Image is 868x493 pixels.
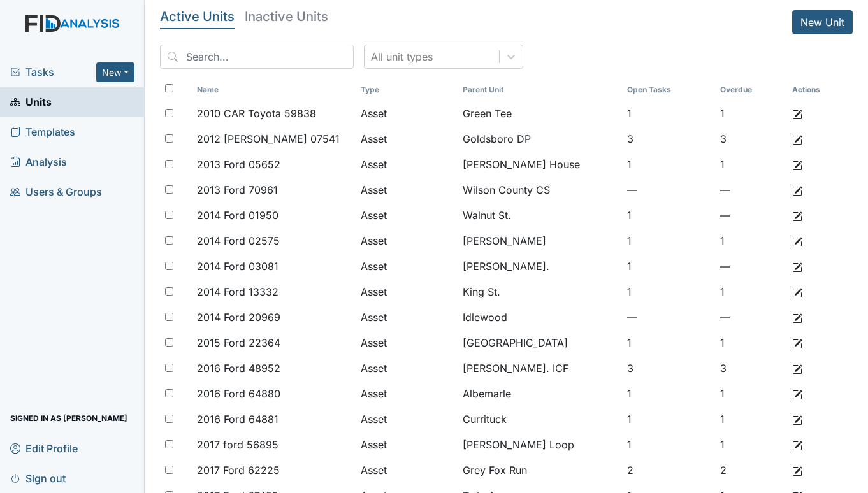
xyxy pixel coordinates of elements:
th: Toggle SortBy [458,79,622,101]
span: 2015 Ford 22364 [197,335,280,350]
td: 1 [622,279,715,304]
span: 2016 Ford 64881 [197,411,278,427]
span: Users & Groups [10,182,102,202]
td: Currituck [458,406,622,432]
td: 1 [715,101,787,126]
span: Templates [10,122,75,142]
td: 1 [715,406,787,432]
td: [PERSON_NAME] Loop [458,432,622,457]
button: New [96,62,134,82]
td: [GEOGRAPHIC_DATA] [458,330,622,355]
td: Walnut St. [458,203,622,228]
h5: Active Units [160,10,235,23]
td: 3 [715,355,787,381]
td: Asset [356,457,458,483]
td: — [715,203,787,228]
td: Wilson County CS [458,177,622,203]
td: Asset [356,126,458,152]
span: Units [10,92,52,112]
td: [PERSON_NAME]. ICF [458,355,622,381]
th: Toggle SortBy [192,79,356,101]
th: Toggle SortBy [622,79,715,101]
td: 1 [622,101,715,126]
td: Asset [356,203,458,228]
td: [PERSON_NAME]. [458,254,622,279]
td: Asset [356,279,458,304]
td: Albemarle [458,381,622,406]
span: 2013 Ford 05652 [197,157,280,172]
span: 2014 Ford 03081 [197,259,278,274]
td: Asset [356,254,458,279]
td: — [715,177,787,203]
td: 1 [622,228,715,254]
td: Asset [356,381,458,406]
span: 2014 Ford 01950 [197,208,278,223]
td: 3 [622,355,715,381]
td: [PERSON_NAME] House [458,152,622,177]
span: 2010 CAR Toyota 59838 [197,106,316,121]
span: 2016 Ford 64880 [197,386,280,401]
td: — [715,254,787,279]
td: 2 [622,457,715,483]
td: — [715,304,787,330]
td: 1 [715,330,787,355]
h5: Inactive Units [245,10,328,23]
td: 3 [622,126,715,152]
td: — [622,304,715,330]
td: [PERSON_NAME] [458,228,622,254]
span: 2013 Ford 70961 [197,182,278,197]
span: Analysis [10,152,67,172]
td: Asset [356,304,458,330]
th: Actions [787,79,851,101]
a: New Unit [792,10,853,34]
td: Grey Fox Run [458,457,622,483]
a: Tasks [10,64,96,80]
span: 2014 Ford 02575 [197,233,280,248]
td: Goldsboro DP [458,126,622,152]
span: 2014 Ford 13332 [197,284,278,299]
span: 2017 ford 56895 [197,437,278,452]
td: 1 [622,406,715,432]
td: 2 [715,457,787,483]
td: 1 [715,279,787,304]
td: 1 [622,432,715,457]
th: Toggle SortBy [715,79,787,101]
td: Asset [356,177,458,203]
span: 2014 Ford 20969 [197,310,280,325]
td: Asset [356,330,458,355]
td: 1 [715,432,787,457]
span: 2017 Ford 62225 [197,462,280,478]
span: Signed in as [PERSON_NAME] [10,408,127,428]
input: Toggle All Rows Selected [165,84,173,92]
td: 1 [622,203,715,228]
td: 1 [622,330,715,355]
th: Toggle SortBy [356,79,458,101]
td: Idlewood [458,304,622,330]
td: — [622,177,715,203]
td: Asset [356,406,458,432]
td: 1 [622,254,715,279]
td: Asset [356,101,458,126]
span: 2016 Ford 48952 [197,361,280,376]
td: Asset [356,355,458,381]
td: 3 [715,126,787,152]
td: 1 [715,381,787,406]
td: 1 [622,381,715,406]
td: 1 [715,152,787,177]
div: All unit types [371,49,433,64]
td: Green Tee [458,101,622,126]
td: Asset [356,152,458,177]
span: 2012 [PERSON_NAME] 07541 [197,131,340,146]
td: 1 [622,152,715,177]
span: Edit Profile [10,438,78,458]
td: King St. [458,279,622,304]
td: Asset [356,432,458,457]
input: Search... [160,45,354,69]
span: Sign out [10,468,66,488]
td: Asset [356,228,458,254]
td: 1 [715,228,787,254]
